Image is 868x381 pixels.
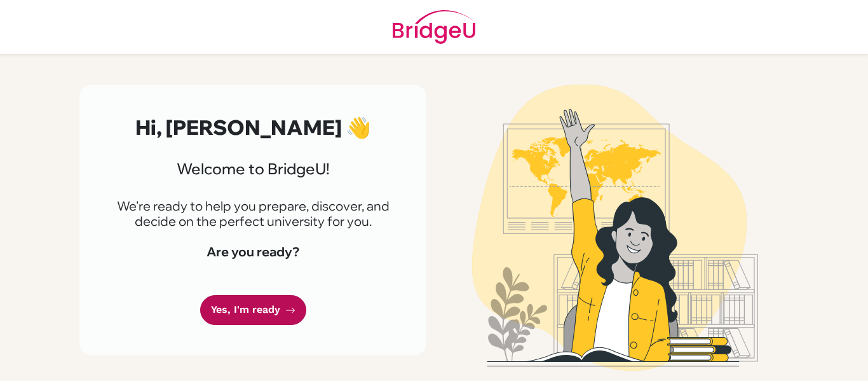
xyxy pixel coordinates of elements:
a: Yes, I'm ready [200,295,306,325]
h3: Welcome to BridgeU! [110,160,396,178]
p: We're ready to help you prepare, discover, and decide on the perfect university for you. [110,198,396,229]
h2: Hi, [PERSON_NAME] 👋 [110,115,396,139]
h4: Are you ready? [110,244,396,260]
